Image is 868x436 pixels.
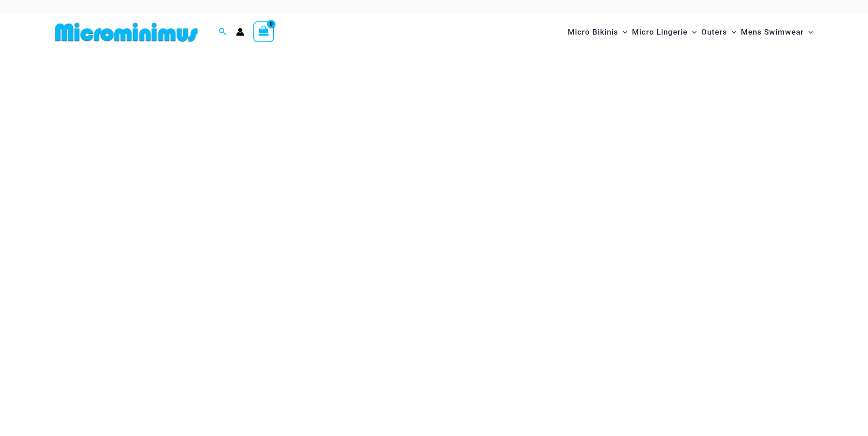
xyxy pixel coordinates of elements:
[219,26,227,38] a: Search icon link
[564,17,817,47] nav: Site Navigation
[568,20,618,44] span: Micro Bikinis
[699,18,739,46] a: OutersMenu ToggleMenu Toggle
[741,20,804,44] span: Mens Swimwear
[688,20,697,44] span: Menu Toggle
[632,20,688,44] span: Micro Lingerie
[630,18,699,46] a: Micro LingerieMenu ToggleMenu Toggle
[727,20,736,44] span: Menu Toggle
[236,28,244,36] a: Account icon link
[253,21,274,42] a: View Shopping Cart, empty
[565,18,630,46] a: Micro BikinisMenu ToggleMenu Toggle
[804,20,813,44] span: Menu Toggle
[618,20,627,44] span: Menu Toggle
[701,20,727,44] span: Outers
[51,22,201,42] img: MM SHOP LOGO FLAT
[739,18,815,46] a: Mens SwimwearMenu ToggleMenu Toggle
